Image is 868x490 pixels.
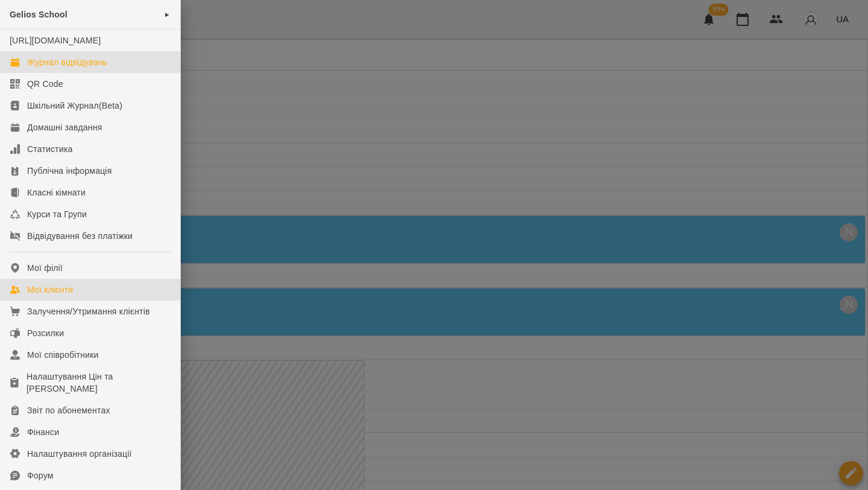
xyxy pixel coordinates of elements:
[10,36,101,45] a: [URL][DOMAIN_NAME]
[27,404,110,416] div: Звіт по абонементах
[27,262,63,274] div: Мої філії
[27,426,59,438] div: Фінанси
[27,100,122,112] div: Шкільний Журнал(Beta)
[27,230,133,242] div: Відвідування без платіжки
[27,349,99,361] div: Мої співробітники
[27,469,54,482] div: Форум
[27,121,102,133] div: Домашні завдання
[27,327,64,339] div: Розсилки
[27,208,87,220] div: Курси та Групи
[27,371,171,395] div: Налаштування Цін та [PERSON_NAME]
[27,165,112,177] div: Публічна інформація
[10,10,68,19] span: Gelios School
[27,186,86,199] div: Класні кімнати
[27,56,107,68] div: Журнал відвідувань
[27,305,150,317] div: Залучення/Утримання клієнтів
[27,448,132,460] div: Налаштування організації
[27,78,63,90] div: QR Code
[27,143,73,155] div: Статистика
[164,10,171,19] span: ►
[27,284,73,296] div: Мої клієнти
